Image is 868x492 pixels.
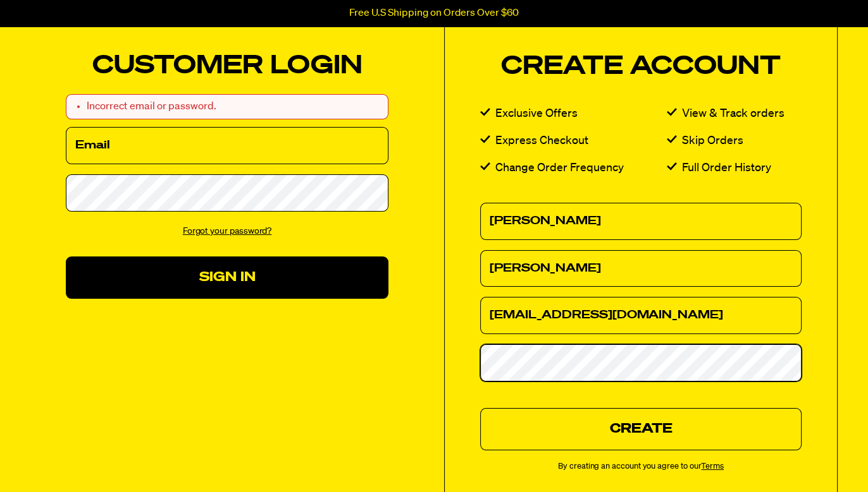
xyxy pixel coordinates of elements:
[480,203,802,240] input: First Name
[480,159,667,177] li: Change Order Frequency
[183,227,272,236] a: Forgot your password?
[66,54,388,79] h2: Customer Login
[349,8,519,19] p: Free U.S Shipping on Orders Over $60
[480,54,802,80] h2: Create Account
[480,250,802,287] input: Last Name
[66,127,388,164] input: Email
[480,460,802,474] small: By creating an account you agree to our
[480,132,667,150] li: Express Checkout
[66,256,388,299] button: Sign In
[87,99,380,115] li: Incorrect email or password.
[480,105,667,123] li: Exclusive Offers
[480,408,802,450] button: Create
[667,132,802,150] li: Skip Orders
[667,105,802,123] li: View & Track orders
[701,462,724,471] a: Terms
[667,159,802,177] li: Full Order History
[480,297,802,334] input: Email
